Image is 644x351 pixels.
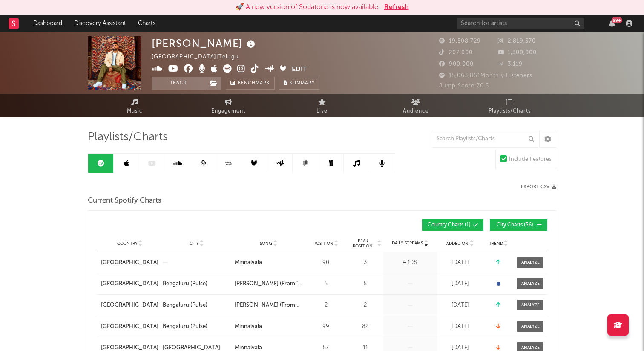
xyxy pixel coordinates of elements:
a: Bengaluru (Pulse) [163,322,230,331]
div: 99 [307,322,345,331]
div: 2 [307,301,345,310]
a: Minnalvala [235,322,302,331]
a: Benchmark [226,77,275,90]
div: 🚀 A new version of Sodatone is now available. [236,2,380,12]
span: Playlists/Charts [88,132,168,142]
div: [PERSON_NAME] [152,36,257,50]
button: City Charts(36) [490,219,547,231]
a: Minnalvala [235,258,302,267]
a: [GEOGRAPHIC_DATA] [101,280,158,288]
span: Country Charts ( 1 ) [428,223,471,228]
button: Export CSV [521,184,556,189]
div: Bengaluru (Pulse) [163,301,207,310]
span: Benchmark [238,78,270,89]
div: 3 [349,258,381,267]
button: Summary [279,77,319,90]
div: [DATE] [439,280,481,288]
span: Summary [290,81,315,86]
button: Country Charts(1) [422,219,483,231]
a: [GEOGRAPHIC_DATA] [101,301,158,310]
span: Trend [489,241,503,246]
div: Minnalvala [235,322,262,331]
span: Audience [403,106,429,116]
div: 90 [307,258,345,267]
span: Song [260,241,272,246]
div: 4,108 [385,258,434,267]
button: Track [152,77,205,90]
a: [GEOGRAPHIC_DATA] [101,322,158,331]
span: Position [313,241,333,246]
a: Audience [369,94,463,117]
span: Peak Position [349,238,376,249]
a: Charts [132,15,161,32]
div: 2 [349,301,381,310]
span: Country [117,241,138,246]
a: Playlists/Charts [463,94,556,117]
span: Added On [446,241,469,246]
div: [DATE] [439,322,481,331]
input: Search for artists [457,18,584,29]
div: Include Features [509,154,552,165]
div: 5 [307,280,345,288]
button: Refresh [384,2,409,12]
span: Current Spotify Charts [88,196,161,206]
a: [PERSON_NAME] (From "BRAT") [235,301,302,310]
span: Music [127,106,143,116]
a: Bengaluru (Pulse) [163,280,230,288]
a: Dashboard [27,15,68,32]
span: Daily Streams [392,240,423,247]
div: Minnalvala [235,258,262,267]
span: Engagement [211,106,245,116]
span: 19,508,729 [439,38,481,44]
button: Edit [292,64,307,75]
button: 99+ [609,20,615,27]
div: [DATE] [439,301,481,310]
a: Live [275,94,369,117]
input: Search Playlists/Charts [432,131,538,148]
div: 82 [349,322,381,331]
span: Playlists/Charts [489,106,531,116]
a: Bengaluru (Pulse) [163,301,230,310]
a: Discovery Assistant [68,15,132,32]
span: Live [316,106,328,116]
a: [GEOGRAPHIC_DATA] [101,258,158,267]
span: 2,819,570 [498,38,536,44]
a: Engagement [181,94,275,117]
span: 1,300,000 [498,50,537,55]
span: 900,000 [439,61,474,67]
div: Bengaluru (Pulse) [163,322,207,331]
span: 207,000 [439,50,473,55]
a: Music [88,94,181,117]
span: 15,063,861 Monthly Listeners [439,73,532,78]
span: Jump Score: 70.5 [439,83,489,89]
a: [PERSON_NAME] (From "[GEOGRAPHIC_DATA]") [235,280,302,288]
div: Bengaluru (Pulse) [163,280,207,288]
span: City Charts ( 36 ) [495,223,535,228]
div: 99 + [612,17,622,23]
div: 5 [349,280,381,288]
div: [GEOGRAPHIC_DATA] | Telugu [152,52,249,62]
span: City [190,241,199,246]
div: [DATE] [439,258,481,267]
span: 3,119 [498,61,523,67]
